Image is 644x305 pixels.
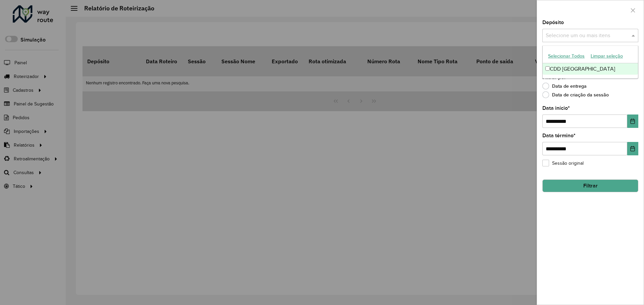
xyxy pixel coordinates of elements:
[542,46,638,79] ng-dropdown-panel: Options list
[543,63,638,75] div: CDD [GEOGRAPHIC_DATA]
[542,91,609,98] label: Data de criação da sessão
[542,18,564,26] label: Depósito
[542,132,576,140] label: Data término
[542,104,570,112] label: Data início
[542,179,638,192] button: Filtrar
[627,142,638,155] button: Choose Date
[545,51,588,61] button: Selecionar Todos
[542,83,587,89] label: Data de entrega
[542,160,584,167] label: Sessão original
[627,115,638,128] button: Choose Date
[588,51,626,61] button: Limpar seleção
